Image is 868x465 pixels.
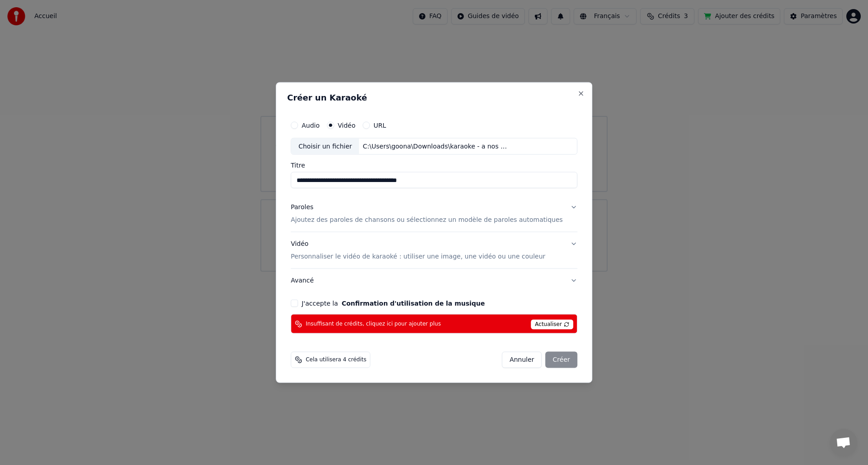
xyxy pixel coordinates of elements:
button: ParolesAjoutez des paroles de chansons ou sélectionnez un modèle de paroles automatiques [291,196,577,232]
button: J'accepte la [342,300,485,307]
p: Ajoutez des paroles de chansons ou sélectionnez un modèle de paroles automatiques [291,216,563,225]
h2: Créer un Karaoké [287,93,581,101]
button: VidéoPersonnaliser le vidéo de karaoké : utiliser une image, une vidéo ou une couleur [291,232,577,268]
label: J'accepte la [302,300,485,307]
div: Choisir un fichier [291,138,359,154]
button: Avancé [291,269,577,292]
span: Insuffisant de crédits, cliquez ici pour ajouter plus [306,320,441,327]
span: Actualiser [531,320,573,330]
span: Cela utilisera 4 crédits [306,356,366,364]
label: Audio [302,122,320,128]
p: Personnaliser le vidéo de karaoké : utiliser une image, une vidéo ou une couleur [291,252,545,261]
div: Paroles [291,203,313,212]
button: Annuler [502,352,542,368]
label: URL [373,122,386,128]
label: Titre [291,162,577,168]
label: Vidéo [338,122,355,128]
div: C:\Users\goona\Downloads\karaoke - a nos souvenirs - 3 CAFE GOURMAND.mp4 [359,142,513,151]
div: Vidéo [291,240,545,261]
